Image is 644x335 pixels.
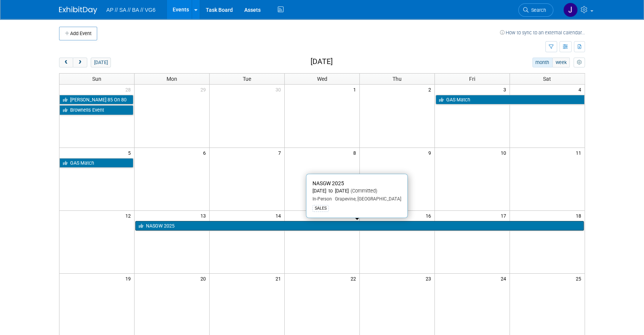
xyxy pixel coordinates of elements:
[59,105,133,115] a: Brownells Event
[350,274,359,283] span: 22
[312,180,344,186] span: NASGW 2025
[532,58,553,67] button: month
[500,274,509,283] span: 24
[552,58,570,67] button: week
[575,274,585,283] span: 25
[312,196,332,202] span: In-Person
[92,76,101,82] span: Sun
[243,76,251,82] span: Tue
[503,85,509,94] span: 3
[469,76,475,82] span: Fri
[277,148,284,157] span: 7
[91,58,111,67] button: [DATE]
[59,158,133,168] a: GAS Match
[349,188,377,194] span: (Committed)
[312,188,401,194] div: [DATE] to [DATE]
[392,76,402,82] span: Thu
[275,85,284,94] span: 30
[73,58,87,67] button: next
[135,221,584,231] a: NASGW 2025
[500,211,509,220] span: 17
[167,76,177,82] span: Mon
[436,95,585,105] a: GAS Match
[428,85,434,94] span: 2
[518,3,553,17] a: Search
[59,6,97,14] img: ExhibitDay
[352,148,359,157] span: 8
[125,85,134,94] span: 28
[578,85,585,94] span: 4
[425,211,434,220] span: 16
[311,58,333,66] h2: [DATE]
[543,76,551,82] span: Sat
[125,211,134,220] span: 12
[59,95,133,105] a: [PERSON_NAME] 85 On 80
[127,148,134,157] span: 5
[563,3,578,17] img: Jake Keehr
[275,274,284,283] span: 21
[332,196,401,202] span: Grapevine, [GEOGRAPHIC_DATA]
[425,274,434,283] span: 23
[500,148,509,157] span: 10
[312,205,329,212] div: SALES
[575,211,585,220] span: 18
[200,274,209,283] span: 20
[529,7,546,13] span: Search
[352,85,359,94] span: 1
[202,148,209,157] span: 6
[59,27,97,40] button: Add Event
[575,148,585,157] span: 11
[200,85,209,94] span: 29
[59,58,73,67] button: prev
[574,58,585,67] button: myCustomButton
[500,30,585,35] a: How to sync to an external calendar...
[317,76,327,82] span: Wed
[200,211,209,220] span: 13
[106,7,155,13] span: AP // SA // BA // VG6
[125,274,134,283] span: 19
[577,60,582,65] i: Personalize Calendar
[275,211,284,220] span: 14
[428,148,434,157] span: 9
